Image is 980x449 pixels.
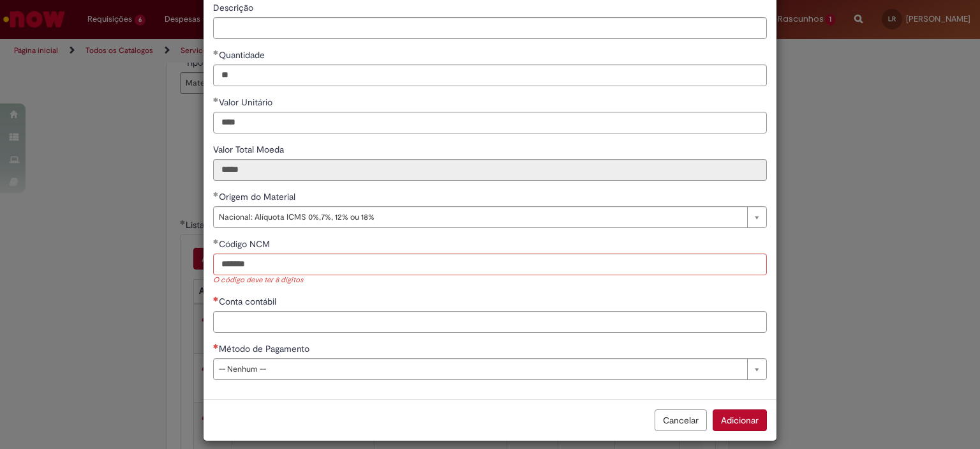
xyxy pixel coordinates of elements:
[219,296,279,307] span: Conta contábil
[213,296,219,301] span: Necessários
[213,2,256,13] span: Descrição
[219,49,267,61] span: Quantidade
[655,409,707,431] button: Cancelar
[213,192,219,197] span: Obrigatório Preenchido
[219,359,741,379] span: -- Nenhum --
[213,144,286,155] span: Somente leitura - Valor Total Moeda
[213,344,219,349] span: Necessários
[219,96,275,108] span: Valor Unitário
[219,238,272,250] span: Código NCM
[219,191,298,202] span: Origem do Material
[213,97,219,102] span: Obrigatório Preenchido
[213,254,767,275] input: Código NCM
[713,409,767,431] button: Adicionar
[213,50,219,55] span: Obrigatório Preenchido
[219,343,312,354] span: Método de Pagamento
[213,275,767,286] div: O código deve ter 8 dígitos
[219,207,741,227] span: Nacional: Alíquota ICMS 0%,7%, 12% ou 18%
[213,159,767,181] input: Valor Total Moeda
[213,311,767,333] input: Conta contábil
[213,65,767,86] input: Quantidade
[213,112,767,133] input: Valor Unitário
[213,239,219,244] span: Obrigatório Preenchido
[213,17,767,39] input: Descrição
